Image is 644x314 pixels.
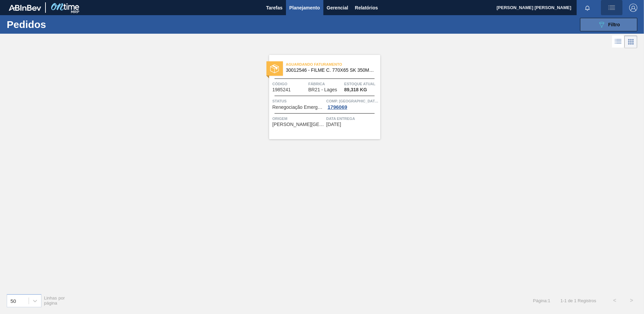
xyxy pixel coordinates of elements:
[606,292,623,309] button: <
[272,81,307,87] span: Código
[272,87,291,92] span: 1985241
[308,81,343,87] span: Fábrica
[44,295,65,306] span: Linhas por página
[9,5,41,11] img: TNhmsLtSVTkK8tSr43FrP2fwEKptu5GPRR3wAAAABJRU5ErkJggg==
[326,104,349,110] div: 1796069
[344,87,367,92] span: 89,318 KG
[533,298,550,303] span: Página : 1
[286,61,380,68] span: Aguardando Faturamento
[10,298,16,304] div: 50
[580,18,637,31] button: Filtro
[272,105,325,110] span: Renegociação Emergencial de Pedido Aceita
[286,68,375,73] span: 30012546 - FILME C. 770X65 SK 350ML C12 429
[624,35,637,48] div: Visão em Cards
[326,122,341,127] span: 18/08/2025
[608,22,620,27] span: Filtro
[289,4,320,12] span: Planejamento
[326,115,379,122] span: Data entrega
[344,81,379,87] span: Estoque atual
[270,64,279,73] img: status
[326,98,379,104] span: Comp. Carga
[560,298,596,303] span: 1 - 1 de 1 Registros
[608,4,616,12] img: userActions
[264,55,380,139] a: statusAguardando Faturamento30012546 - FILME C. 770X65 SK 350ML C12 429Código1985241FábricaBR21 -...
[326,98,379,110] a: Comp. [GEOGRAPHIC_DATA]1796069
[629,4,637,12] img: Logout
[355,4,378,12] span: Relatórios
[612,35,624,48] div: Visão em Lista
[7,21,107,28] h1: Pedidos
[266,4,283,12] span: Tarefas
[327,4,348,12] span: Gerencial
[308,87,337,92] span: BR21 - Lages
[272,98,325,104] span: Status
[272,115,325,122] span: Origem
[272,122,325,127] span: PATENA - CAMPO GRANDE (MS)
[623,292,640,309] button: >
[577,3,598,12] button: Notificações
